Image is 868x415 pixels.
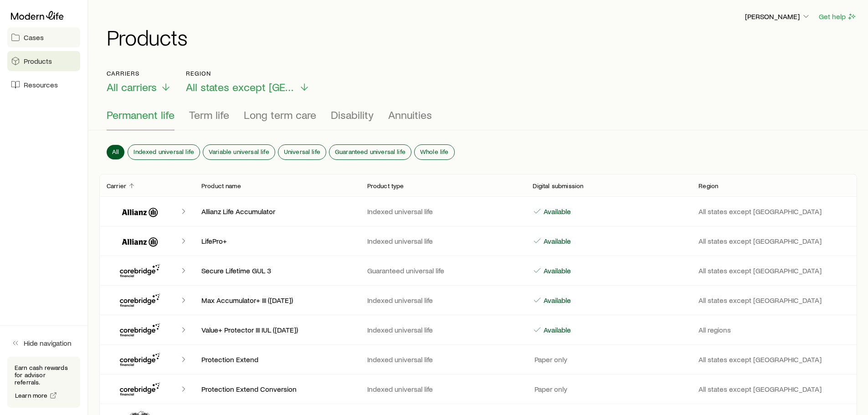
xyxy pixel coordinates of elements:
span: Guaranteed universal life [335,148,406,155]
p: Product type [367,182,404,190]
span: Permanent life [107,108,175,121]
span: Universal life [284,148,320,155]
button: Get help [818,11,857,22]
button: Hide navigation [7,333,80,353]
p: Paper only [533,355,567,364]
span: Cases [24,33,44,42]
p: Available [542,266,571,275]
button: Variable universal life [203,145,275,159]
p: Value+ Protector III IUL ([DATE]) [201,325,353,334]
p: Indexed universal life [367,207,519,216]
span: Resources [24,80,58,89]
span: Disability [331,108,374,121]
p: Indexed universal life [367,236,519,246]
button: Universal life [278,145,326,159]
p: Indexed universal life [367,296,519,305]
p: Carriers [107,70,171,77]
span: All [112,148,119,155]
span: Long term care [244,108,316,121]
button: [PERSON_NAME] [745,11,811,22]
button: CarriersAll carriers [107,70,171,94]
p: Product name [201,182,241,190]
span: Term life [189,108,229,121]
div: Product types [107,108,850,130]
p: Secure Lifetime GUL 3 [201,266,353,275]
p: Protection Extend Conversion [201,384,353,394]
span: Hide navigation [24,338,72,348]
p: Indexed universal life [367,355,519,364]
a: Resources [7,75,80,95]
a: Cases [7,27,80,47]
span: Annuities [388,108,432,121]
p: Region [186,70,310,77]
button: Guaranteed universal life [329,145,411,159]
span: Whole life [420,148,449,155]
span: Learn more [15,392,48,399]
a: Products [7,51,80,71]
p: All states except [GEOGRAPHIC_DATA] [699,384,850,394]
button: All [107,145,124,159]
button: Indexed universal life [128,145,200,159]
span: Products [24,56,52,66]
p: Paper only [533,384,567,394]
p: All states except [GEOGRAPHIC_DATA] [699,236,850,246]
h1: Products [107,26,857,48]
p: Available [542,207,571,216]
p: Protection Extend [201,355,353,364]
p: All states except [GEOGRAPHIC_DATA] [699,207,850,216]
p: Digital submission [533,182,583,190]
p: LifePro+ [201,236,353,246]
button: Whole life [415,145,454,159]
p: Available [542,296,571,305]
p: Available [542,325,571,334]
p: All states except [GEOGRAPHIC_DATA] [699,296,850,305]
span: All states except [GEOGRAPHIC_DATA] [186,81,295,93]
p: Carrier [107,182,126,190]
span: Indexed universal life [134,148,194,155]
p: All regions [699,325,850,334]
p: All states except [GEOGRAPHIC_DATA] [699,266,850,275]
p: Max Accumulator+ III ([DATE]) [201,296,353,305]
p: [PERSON_NAME] [745,12,811,21]
p: Available [542,236,571,246]
span: All carriers [107,81,157,93]
p: Indexed universal life [367,384,519,394]
p: Guaranteed universal life [367,266,519,275]
button: RegionAll states except [GEOGRAPHIC_DATA] [186,70,310,94]
span: Variable universal life [209,148,269,155]
p: Indexed universal life [367,325,519,334]
p: Allianz Life Accumulator [201,207,353,216]
p: All states except [GEOGRAPHIC_DATA] [699,355,850,364]
div: Earn cash rewards for advisor referrals.Learn more [7,357,80,408]
p: Earn cash rewards for advisor referrals. [15,364,73,386]
p: Region [699,182,718,190]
